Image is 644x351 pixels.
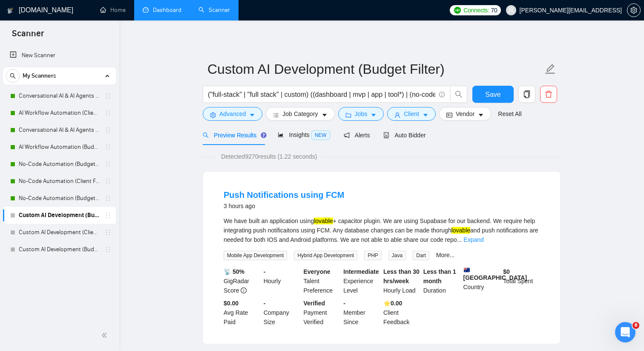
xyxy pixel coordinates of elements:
span: Jobs [355,109,368,119]
span: Connects: [463,6,489,15]
li: My Scanners [3,67,116,258]
span: Hybrid App Development [294,251,357,260]
span: setting [627,7,640,14]
b: Everyone [304,268,331,275]
a: Push Notifications using FCM [224,190,344,200]
span: caret-down [478,112,484,118]
span: info-circle [439,92,445,97]
a: dashboardDashboard [143,6,181,14]
span: holder [105,93,112,99]
div: Experience Level [342,267,382,295]
span: Java [388,251,406,260]
div: Hourly [262,267,302,295]
div: GigRadar Score [222,267,262,295]
button: settingAdvancedcaret-down [203,107,262,121]
b: ⭐️ 0.00 [383,300,402,307]
b: - [264,300,266,307]
span: Save [485,89,500,100]
div: Company Size [262,299,302,327]
span: robot [383,132,389,138]
button: setting [627,3,641,17]
span: holder [105,195,112,202]
b: Intermediate [343,268,379,275]
span: Client [404,109,419,119]
div: Duration [422,267,462,295]
a: setting [627,7,641,14]
div: We have built an application using + capacitor plugin. We are using Supabase for our backend. We ... [224,216,540,244]
div: Country [462,267,502,295]
b: Less than 1 month [423,268,456,284]
span: Alerts [344,132,370,139]
span: 8 [632,322,639,329]
button: userClientcaret-down [387,107,436,121]
span: copy [519,90,535,98]
span: caret-down [322,112,328,118]
span: PHP [364,251,382,260]
span: area-chart [278,132,284,138]
a: AI Workflow Automation (Budget Filters) [19,139,100,156]
span: Vendor [456,109,474,119]
span: double-left [101,331,110,339]
img: logo [7,4,13,17]
span: info-circle [241,287,247,293]
span: holder [105,127,112,133]
span: Auto Bidder [383,132,425,139]
span: holder [105,144,112,151]
span: Advanced [219,109,246,119]
b: - [343,300,345,307]
b: 📡 50% [224,268,244,275]
span: user [394,112,400,118]
span: bars [273,112,279,118]
span: Detected 9270 results (1.22 seconds) [215,152,323,161]
div: Client Feedback [382,299,422,327]
div: Total Spent [501,267,541,295]
a: No-Code Automation (Budget Filters W4, Aug) [19,190,100,207]
span: holder [105,110,112,116]
span: user [508,7,514,13]
div: Avg Rate Paid [222,299,262,327]
b: [GEOGRAPHIC_DATA] [463,267,527,281]
iframe: Intercom live chat [615,322,635,342]
span: idcard [446,112,452,118]
img: 🇦🇺 [464,267,470,273]
a: No-Code Automation (Budget Filters) [19,156,100,173]
span: search [203,132,209,138]
div: Tooltip anchor [260,131,267,139]
a: More... [436,252,455,258]
span: 70 [491,6,497,15]
span: holder [105,161,112,168]
b: $ 0 [503,268,510,275]
b: Less than 30 hrs/week [383,268,420,284]
div: Talent Preference [302,267,342,295]
b: $0.00 [224,300,239,307]
a: Conversational AI & AI Agents (Client Filters) [19,87,100,104]
span: Mobile App Development [224,251,287,260]
a: No-Code Automation (Client Filters) [19,173,100,190]
div: Payment Verified [302,299,342,327]
span: setting [210,112,216,118]
button: search [6,69,20,83]
span: holder [105,178,112,185]
span: Job Category [282,109,318,119]
span: caret-down [249,112,255,118]
a: Custom AI Development (Budget Filter) [19,207,100,224]
mark: lovable [451,227,470,234]
a: homeHome [100,6,126,14]
button: folderJobscaret-down [338,107,384,121]
span: holder [105,246,112,253]
span: ... [457,236,462,243]
input: Search Freelance Jobs... [208,89,435,100]
span: folder [345,112,351,118]
div: 3 hours ago [224,201,344,211]
b: Verified [304,300,325,307]
span: Scanner [5,27,51,45]
a: Custom AI Development (Budget Filters) [19,241,100,258]
span: holder [105,229,112,236]
a: AI Workflow Automation (Client Filters) [19,104,100,122]
a: Custom AI Development (Client Filters) [19,224,100,241]
span: NEW [311,131,330,140]
input: Scanner name... [207,58,543,80]
span: delete [540,90,557,98]
button: copy [518,86,535,103]
div: Member Since [342,299,382,327]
